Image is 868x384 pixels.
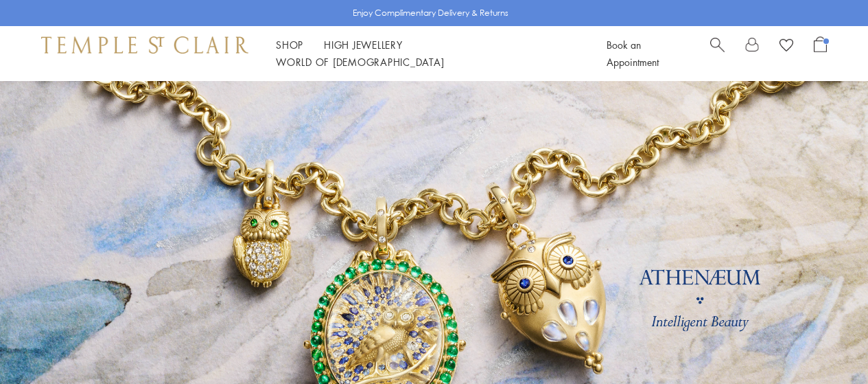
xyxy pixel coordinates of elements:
a: Open Shopping Bag [814,36,827,71]
a: World of [DEMOGRAPHIC_DATA]World of [DEMOGRAPHIC_DATA] [276,55,444,69]
a: High JewelleryHigh Jewellery [324,38,403,52]
p: Enjoy Complimentary Delivery & Returns [353,6,508,20]
a: ShopShop [276,38,303,52]
a: View Wishlist [779,36,793,57]
a: Book an Appointment [607,38,659,69]
img: Temple St. Clair [41,36,248,53]
a: Search [710,36,725,71]
nav: Main navigation [276,36,576,71]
